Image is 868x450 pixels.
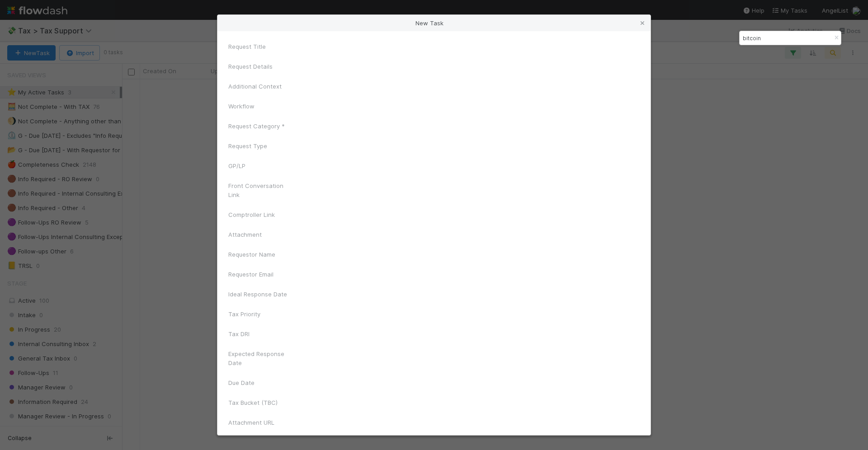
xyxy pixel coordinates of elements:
label: Tax Priority [228,309,260,319]
label: Expected Response Date [228,349,296,367]
div: New Task [217,15,651,31]
label: Due Date [228,378,255,387]
label: Requestor Email [228,270,274,279]
label: Request Type [228,141,267,150]
label: Comptroller Link [228,210,275,219]
label: Tax Bucket (TBC) [228,398,278,407]
input: Search... [741,33,831,43]
label: Front Conversation Link [228,181,296,199]
label: Attachment [228,230,262,239]
label: Workflow [228,102,255,111]
label: GP/LP [228,161,245,170]
label: Attachment URL [228,418,274,427]
label: Request Details [228,62,273,71]
label: Request Category * [228,122,285,131]
label: Requestor Name [228,250,275,259]
label: Additional Context [228,82,282,91]
label: Request Title [228,42,266,51]
label: Ideal Response Date [228,290,287,299]
label: Tax DRI [228,329,250,338]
